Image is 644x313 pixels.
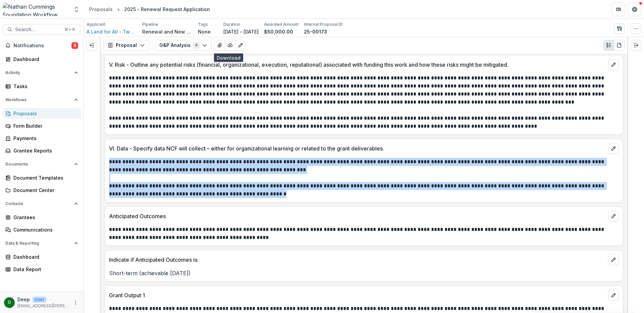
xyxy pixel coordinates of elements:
button: Open entity switcher [72,3,81,16]
img: Nathan Cummings Foundation Workflow Sandbox logo [3,3,69,16]
span: Data & Reporting [5,241,71,246]
button: Expand left [87,40,97,51]
a: Communications [3,224,81,235]
button: More [71,299,79,307]
p: Duration [223,21,240,27]
a: Document Center [3,185,81,196]
button: Notifications9 [3,40,81,51]
p: [EMAIL_ADDRESS][PERSON_NAME][DOMAIN_NAME] [17,303,69,309]
button: Open Contacts [3,198,81,209]
button: Plaintext view [603,40,614,51]
div: Proposals [13,110,75,117]
button: edit [608,211,619,222]
div: Tasks [13,83,75,90]
button: Open Documents [3,159,81,170]
button: Proposal [103,40,149,51]
span: Workflows [5,98,71,102]
button: PDF view [614,40,625,51]
div: Communications [13,226,75,233]
p: Internal Proposal ID [304,21,343,27]
span: Documents [5,162,71,167]
div: Grantee Reports [13,147,75,154]
a: Dashboard [3,54,81,65]
span: Contacts [5,201,71,206]
div: Form Builder [13,122,75,129]
button: Search... [3,24,81,35]
button: View Attached Files [214,40,225,51]
p: None [198,28,211,35]
div: 2025 - Renewal Request Application [124,6,210,13]
button: edit [608,290,619,301]
button: Edit as form [235,40,246,51]
a: Proposals [3,108,81,119]
span: Notifications [13,43,71,49]
a: Payments [3,133,81,144]
div: Payments [13,135,75,142]
span: Search... [15,27,60,33]
a: Form Builder [3,120,81,131]
a: A Land for All - Two States One Homeland [87,28,137,35]
p: Short-term (achievable [DATE]) [109,269,619,277]
p: User [33,297,46,303]
div: Grantees [13,214,75,221]
p: V. Risk - Outline any potential risks (financial, organizational, execution, reputational) associ... [109,61,605,69]
a: Data Report [3,264,81,275]
a: Document Templates [3,172,81,183]
button: Open Data & Reporting [3,238,81,249]
a: Dashboard [3,251,81,262]
button: Get Help [628,3,641,16]
div: Proposals [89,6,113,13]
button: edit [608,59,619,70]
div: Document Center [13,187,75,194]
a: Tasks [3,81,81,92]
p: Tags [198,21,208,27]
div: ⌘ + K [63,26,76,33]
button: edit [608,254,619,265]
p: Grant Output 1 [109,291,605,299]
p: Indicate if Anticipated Outcomes is: [109,256,605,264]
button: Open Workflows [3,95,81,105]
div: Data Report [13,266,75,273]
nav: breadcrumb [87,4,213,14]
button: Expand right [631,40,641,51]
span: Activity [5,70,71,75]
p: 25-00173 [304,28,327,35]
button: G&P Analysis4 [155,40,212,51]
p: $50,000.00 [264,28,293,35]
span: 9 [71,42,78,49]
button: Open Activity [3,67,81,78]
p: Deep [17,296,30,303]
p: Anticipated Outcomes [109,212,605,220]
p: Renewal and New Grants Pipeline [142,28,193,35]
p: Pipeline [142,21,158,27]
p: VI. Data - Specify data NCF will collect – either for organizational learning or related to the g... [109,144,605,152]
p: Applicant [87,21,105,27]
div: Document Templates [13,174,75,181]
button: Partners [612,3,625,16]
a: Grantees [3,212,81,223]
a: Grantee Reports [3,145,81,156]
button: edit [608,143,619,154]
div: Deep [8,300,11,305]
div: Dashboard [13,253,75,260]
p: Awarded Amount [264,21,299,27]
p: [DATE] - [DATE] [223,28,259,35]
a: Proposals [87,4,115,14]
div: Dashboard [13,56,75,63]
